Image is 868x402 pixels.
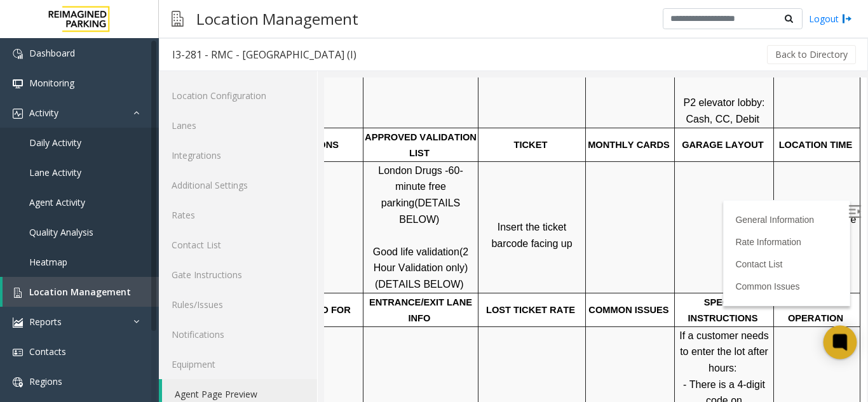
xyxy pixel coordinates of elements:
button: Back to Directory [767,45,856,64]
a: Notifications [159,319,317,349]
a: Integrations [159,140,317,170]
a: Common Issues [411,204,475,214]
span: APPROVED VALIDATION LIST [41,55,155,81]
a: Additional Settings [159,170,317,200]
a: Location Management [3,277,159,307]
img: 'icon' [13,288,23,298]
a: Contact List [159,230,317,260]
span: Agent Activity [29,196,85,208]
span: - There is a 4-digit code on the customer's ticket. [353,302,448,345]
span: Reports [29,316,62,328]
img: 'icon' [13,109,23,119]
a: Logout [809,12,852,25]
a: Rates [159,200,317,230]
span: 60-minute free parking [57,88,139,131]
span: Location Management [29,286,131,298]
span: Quality Analysis [29,226,93,238]
span: Dashboard [29,47,75,59]
span: TICKET [190,62,224,72]
span: Monitoring [29,77,74,89]
span: LOST TICKET RATE [162,227,251,238]
img: 'icon' [13,377,23,387]
a: General Information [411,137,490,147]
span: ENTRANCE/EXIT LANE INFO [45,220,151,246]
a: Rules/Issues [159,290,317,319]
img: 'icon' [13,49,23,59]
div: I3-281 - RMC - [GEOGRAPHIC_DATA] (I) [172,46,356,63]
a: Equipment [159,349,317,379]
span: Lane Activity [29,166,81,178]
span: P2 elevator lobby: Cash, CC, Debit [359,20,444,47]
img: pageIcon [172,3,184,34]
span: MONTHLY CARDS [264,62,346,72]
a: Contact List [411,182,458,192]
span: Insert the ticket barcode facing up [167,144,248,171]
img: 'icon' [13,347,23,358]
span: Contacts [29,345,66,358]
img: logout [842,12,852,25]
span: Regions [29,375,62,387]
img: Open/Close Sidebar Menu [524,128,537,140]
span: Activity [29,107,58,119]
a: Gate Instructions [159,260,317,290]
img: 'icon' [13,79,23,89]
span: GARAGE LAYOUT [358,62,440,72]
span: Heatmap [29,256,67,268]
a: Location Configuration [159,81,317,111]
span: LOCATION TIME [455,62,529,72]
span: If a customer needs to enter the lot after hours: [355,253,447,296]
span: London Drugs - [54,88,124,98]
span: Daily Activity [29,137,81,149]
img: 'icon' [13,318,23,328]
h3: Location Management [190,3,365,34]
span: (DETAILS BELOW) [51,201,140,212]
span: COMMON ISSUES [264,227,344,238]
span: (DETAILS BELOW) [75,120,139,147]
a: Lanes [159,111,317,140]
a: Rate Information [411,159,477,170]
span: Good life validation [49,169,135,180]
